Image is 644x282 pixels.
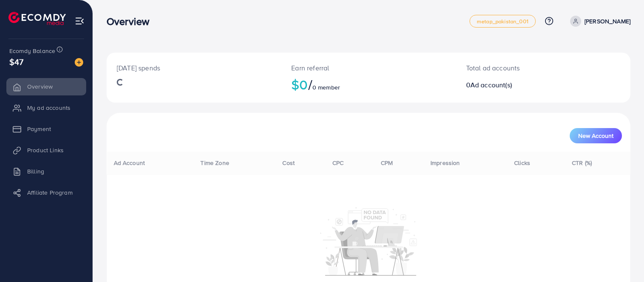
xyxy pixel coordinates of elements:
[8,12,66,25] img: logo
[585,16,630,26] p: [PERSON_NAME]
[466,81,577,89] h2: 0
[466,63,577,73] p: Total ad accounts
[291,76,445,92] h2: $0
[312,83,340,92] span: 0 member
[117,63,271,73] p: [DATE] spends
[470,15,536,28] a: metap_pakistan_001
[9,56,23,68] span: $47
[470,80,512,89] span: Ad account(s)
[308,75,312,94] span: /
[9,47,55,55] span: Ecomdy Balance
[291,63,445,73] p: Earn referral
[578,133,613,139] span: New Account
[477,19,529,24] span: metap_pakistan_001
[567,16,630,27] a: [PERSON_NAME]
[570,128,622,143] button: New Account
[75,16,84,26] img: menu
[107,15,156,28] h3: Overview
[75,58,83,67] img: image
